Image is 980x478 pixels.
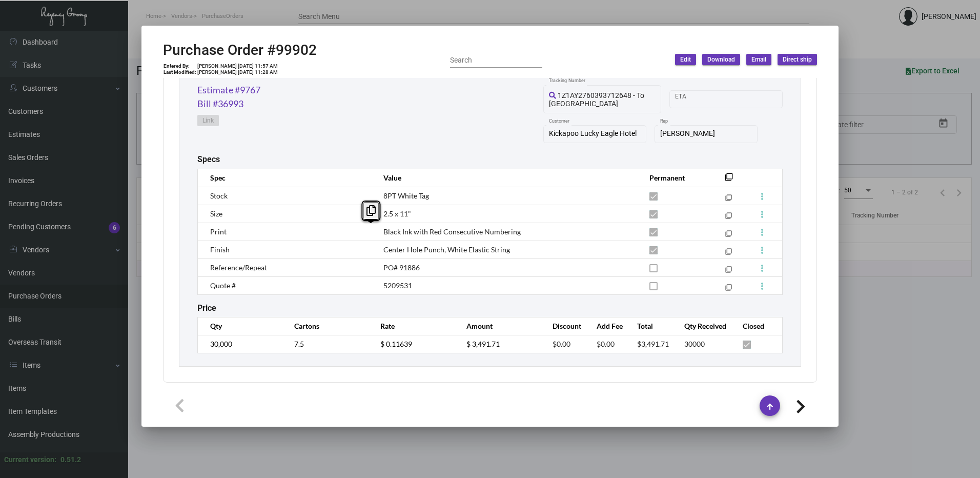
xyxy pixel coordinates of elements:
mat-icon: filter_none [725,214,732,221]
button: Download [702,54,740,65]
input: Start date [675,95,707,103]
span: $3,491.71 [637,340,669,348]
span: Black Ink with Red Consecutive Numbering [383,227,521,236]
th: Value [373,169,639,187]
td: [PERSON_NAME] [DATE] 11:28 AM [197,69,278,75]
span: 2.5 x 11" [383,209,411,218]
td: Entered By: [163,63,197,69]
span: 30000 [684,340,705,348]
td: Last Modified: [163,69,197,75]
button: Email [746,54,771,65]
span: Reference/Repeat [210,263,267,272]
mat-icon: filter_none [725,176,733,184]
span: Quote # [210,281,236,290]
th: Qty Received [674,317,732,335]
span: Stock [210,191,228,200]
span: Email [751,55,766,64]
span: Edit [680,55,691,64]
button: Link [197,115,219,126]
div: Current version: [4,454,56,465]
h2: Purchase Order #99902 [163,42,317,59]
span: 1Z1AY2760393712648 - To [GEOGRAPHIC_DATA] [549,91,644,108]
mat-icon: filter_none [725,196,732,203]
mat-icon: filter_none [725,232,732,239]
span: PO# 91886 [383,263,420,272]
button: Direct ship [778,54,817,65]
span: Center Hole Punch, White Elastic String [383,245,510,254]
span: Direct ship [783,55,812,64]
th: Closed [732,317,782,335]
mat-icon: filter_none [725,286,732,293]
th: Add Fee [586,317,627,335]
input: End date [716,95,765,103]
th: Cartons [284,317,370,335]
i: Copy [366,205,376,216]
span: Finish [210,245,230,254]
span: $0.00 [553,340,570,348]
th: Qty [198,317,284,335]
span: Download [707,55,735,64]
div: 0.51.2 [60,454,81,465]
span: 5209531 [383,281,412,290]
td: [PERSON_NAME] [DATE] 11:57 AM [197,63,278,69]
h2: Price [197,303,216,313]
th: Total [627,317,674,335]
a: Bill #36993 [197,97,243,111]
span: Link [202,116,214,125]
th: Permanent [639,169,709,187]
th: Discount [542,317,586,335]
span: Size [210,209,222,218]
span: $0.00 [597,340,615,348]
h2: Specs [197,154,220,164]
th: Rate [370,317,456,335]
mat-icon: filter_none [725,268,732,275]
button: Edit [675,54,696,65]
span: Print [210,227,227,236]
span: 8PT White Tag [383,191,429,200]
mat-icon: filter_none [725,250,732,257]
th: Spec [198,169,373,187]
a: Estimate #9767 [197,83,260,97]
th: Amount [456,317,542,335]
